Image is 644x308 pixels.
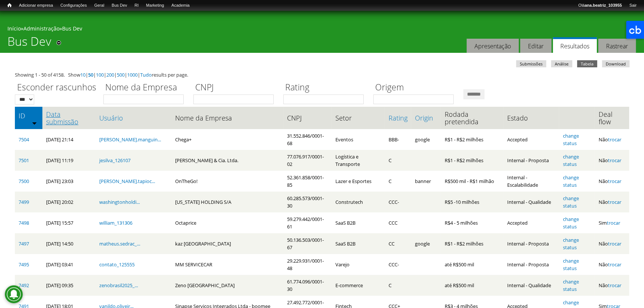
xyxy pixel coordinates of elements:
td: Construtech [332,192,384,212]
td: Não [595,233,629,254]
a: Resultados [553,37,597,53]
td: banner [411,171,441,192]
td: 61.774.096/0001-30 [283,275,332,296]
td: 77.076.917/0001-02 [283,150,332,171]
a: contato_125555 [99,261,135,268]
a: Editar [520,39,551,53]
a: Início [4,2,15,9]
label: Rating [283,81,368,94]
a: change status [563,257,579,272]
td: Zeno [GEOGRAPHIC_DATA] [171,275,283,296]
a: 7495 [19,261,29,268]
td: [DATE] 11:19 [42,150,96,171]
a: Início [7,25,21,32]
td: R$1 - R$2 milhões [441,150,503,171]
a: zenobrasil2025_... [99,282,138,289]
a: Tudo [140,71,152,78]
label: Origem [373,81,458,94]
td: CCC [384,212,411,233]
label: CNPJ [193,81,278,94]
td: google [411,233,441,254]
td: Internal - Proposta [503,254,559,275]
div: Showing 1 - 50 of 4158. Show | | | | | | results per page. [15,71,629,78]
td: [PERSON_NAME] & Cia. Ltda. [171,150,283,171]
td: [DATE] 23:03 [42,171,96,192]
a: 7504 [19,136,29,143]
a: change status [563,174,579,188]
a: 7499 [19,199,29,205]
td: [US_STATE] HOLDING S/A [171,192,283,212]
td: 31.552.846/0001-68 [283,129,332,150]
td: SaaS B2B [332,212,384,233]
td: Internal - Escalabilidade [503,171,559,192]
a: change status [563,237,579,251]
td: R$1 - R$2 milhões [441,129,503,150]
td: até R$500 mil [441,275,503,296]
a: change status [563,195,579,209]
td: [DATE] 14:50 [42,233,96,254]
a: washingtonholdi... [99,199,140,205]
a: Bus Dev [62,25,82,32]
td: R$4 - 5 milhões [441,212,503,233]
td: C [384,275,411,296]
th: Setor [332,107,384,129]
a: 7497 [19,240,29,247]
th: Nome da Empresa [171,107,283,129]
a: william_131306 [99,219,132,226]
a: Origin [415,114,437,122]
td: Octaprice [171,212,283,233]
th: Estado [503,107,559,129]
a: Submissões [516,60,546,67]
a: change status [563,216,579,230]
a: 1000 [127,71,138,78]
td: 52.361.858/0001-85 [283,171,332,192]
td: Varejo [332,254,384,275]
a: change status [563,132,579,147]
a: Adicionar empresa [15,2,57,9]
td: 50.136.503/0001-67 [283,233,332,254]
td: OnTheGo! [171,171,283,192]
td: Internal - Qualidade [503,275,559,296]
td: R$1 - R$2 milhões [441,233,503,254]
a: 7492 [19,282,29,289]
td: [DATE] 15:57 [42,212,96,233]
img: ordem crescente [32,121,37,125]
td: Não [595,171,629,192]
a: 7501 [19,157,29,164]
td: Não [595,129,629,150]
th: Rodada pretendida [441,107,503,129]
a: Geral [90,2,108,9]
td: E-commerce [332,275,384,296]
a: Administração [23,25,59,32]
a: jesilva_126107 [99,157,131,164]
td: CC [384,233,411,254]
label: Esconder rascunhos [15,81,99,94]
td: R$5 -10 milhões [441,192,503,212]
td: Lazer e Esportes [332,171,384,192]
td: Chega+ [171,129,283,150]
th: CNPJ [283,107,332,129]
strong: ana.beatriz_103955 [585,3,622,7]
td: CCC- [384,192,411,212]
td: R$500 mil - R$1 milhão [441,171,503,192]
a: Sair [625,2,640,9]
td: Internal - Qualidade [503,192,559,212]
a: Academia [168,2,193,9]
td: 60.285.573/0001-30 [283,192,332,212]
a: Análise [551,60,572,67]
a: 7500 [19,178,29,185]
div: » » [7,25,637,34]
td: Internal - Proposta [503,150,559,171]
td: Não [595,254,629,275]
td: MM SERVICECAR [171,254,283,275]
td: [DATE] 09:35 [42,275,96,296]
td: Accepted [503,212,559,233]
td: 59.279.442/0001-61 [283,212,332,233]
td: C [384,171,411,192]
td: Logística e Transporte [332,150,384,171]
a: trocar [608,136,621,143]
td: google [411,129,441,150]
td: 29.229.931/0001-48 [283,254,332,275]
label: Nome da Empresa [103,81,189,94]
td: até R$500 mil [441,254,503,275]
